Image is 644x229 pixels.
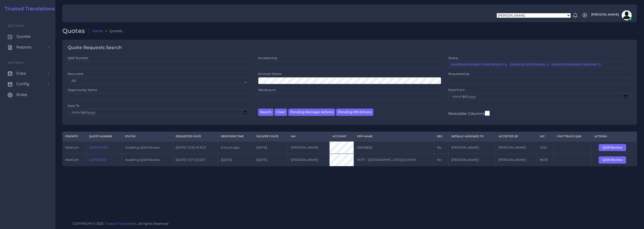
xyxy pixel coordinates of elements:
[288,132,329,141] th: AM
[448,88,465,92] label: Date From
[434,141,448,154] td: No
[599,158,630,162] a: QAR Review
[258,56,278,60] label: Accepted by
[68,88,97,92] label: Opportunity Name
[4,42,52,53] a: Reports
[591,13,619,16] span: [PERSON_NAME]
[8,24,24,28] span: Sections
[173,132,218,141] th: Requested Date
[68,72,83,76] label: Recurrent
[537,154,554,166] td: 8639
[173,154,218,166] td: [DATE] 13:17:25 EDT
[537,132,554,141] th: WC
[173,141,218,154] td: [DATE] 13:26:33 EDT
[622,10,632,20] img: avatar
[16,92,27,98] span: Roles
[62,132,86,141] th: Priority
[4,68,52,79] a: Data
[485,110,490,116] input: Resizable Columns
[537,141,554,154] td: 1055
[336,109,373,116] button: Pending PM Actions
[122,132,173,141] th: Status
[599,144,626,151] button: QAR Review
[4,31,52,42] a: Quotes
[354,141,434,154] td: 20250828
[137,221,169,226] span: , All rights Reserved
[288,141,329,154] td: [PERSON_NAME]
[496,154,537,166] td: [PERSON_NAME]
[65,158,79,162] span: medium
[448,132,496,141] th: Initially Assigned to
[599,156,626,163] button: QAR Review
[448,72,470,76] label: Requested by
[258,72,282,76] label: Account Name
[434,154,448,166] td: No
[218,141,253,154] td: 2 hours ago
[450,63,507,66] li: Awaiting Manager Initial Review
[16,34,31,39] span: Quotes
[274,109,287,116] button: Clear
[448,110,490,116] label: Resizable Columns
[599,145,630,149] a: QAR Review
[89,146,108,149] a: QAR124990
[92,28,103,33] a: Home
[509,63,549,66] li: Awaiting QAR Review
[122,154,173,166] td: Awaiting QAR Review
[68,104,79,108] label: Date To
[68,56,89,60] label: QAR Number
[448,141,496,154] td: [PERSON_NAME]
[103,28,122,33] li: Quotes
[354,154,434,166] td: 74171 - [GEOGRAPHIC_DATA] (CHOP)
[16,81,29,87] span: Config
[16,71,26,76] span: Data
[288,109,335,116] button: Pending Manager Actions
[65,146,79,149] span: medium
[4,79,52,89] a: Config
[496,141,537,154] td: [PERSON_NAME]
[329,132,354,141] th: Account
[16,44,32,50] span: Reports
[253,154,288,166] td: [DATE]
[434,132,448,141] th: REC
[89,158,107,162] a: QAR124851
[354,132,434,141] th: Opp Name
[554,132,591,141] th: Fast Track QAR
[258,88,276,92] label: Wordcount
[258,109,273,116] button: Search
[72,221,169,226] span: COPYRIGHT © 2025
[4,89,52,100] a: Roles
[105,222,137,225] a: Trusted Translations
[68,45,122,51] h4: Quote Requests Search
[62,27,89,35] h2: Quotes
[591,132,637,141] th: Actions
[288,154,329,166] td: [PERSON_NAME]
[448,56,458,60] label: Status
[253,132,288,141] th: Delivery Date
[496,132,537,141] th: Accepted by
[1,6,55,12] a: Trusted Translations
[448,154,496,166] td: [PERSON_NAME]
[218,154,253,166] td: [DATE]
[253,141,288,154] td: [DATE]
[122,141,173,154] td: Awaiting QAR Review
[86,132,122,141] th: Quote Number
[8,61,24,65] span: Settings
[589,10,633,20] a: [PERSON_NAME]avatar
[218,132,253,141] th: Response Time
[550,63,601,66] li: Awaiting Manager Approval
